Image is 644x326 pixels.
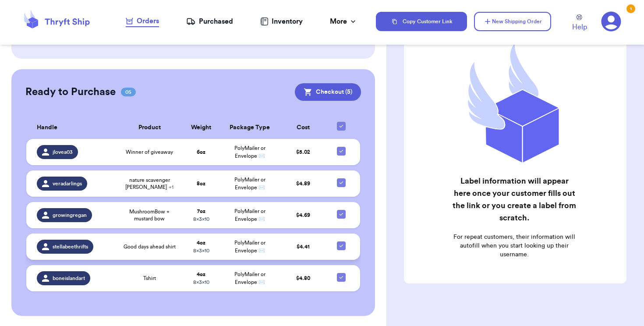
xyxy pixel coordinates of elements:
[124,243,176,250] span: Good days ahead shirt
[53,180,82,187] span: veradarlings
[234,177,265,190] span: PolyMailer or Envelope ✉️
[53,275,85,282] span: boneislandart
[182,117,221,139] th: Weight
[260,16,303,27] a: Inventory
[296,213,310,218] span: $ 4.69
[330,16,357,27] div: More
[143,275,156,282] span: Tshirt
[234,240,265,253] span: PolyMailer or Envelope ✉️
[169,184,173,190] span: + 1
[197,240,205,245] strong: 4 oz
[197,149,205,155] strong: 6 oz
[53,243,88,250] span: stellabeethrifts
[296,276,310,281] span: $ 4.80
[126,16,159,26] div: Orders
[193,248,209,253] span: 8 x 3 x 10
[53,212,87,219] span: growingregan
[452,175,576,224] h2: Label information will appear here once your customer fills out the link or you create a label fr...
[197,272,205,277] strong: 4 oz
[376,12,467,31] button: Copy Customer Link
[53,149,73,156] span: jlovea03
[279,117,328,139] th: Cost
[295,83,361,101] button: Checkout (5)
[117,117,182,139] th: Product
[297,244,310,249] span: $ 4.41
[474,12,551,31] button: New Shipping Order
[296,149,310,155] span: $ 5.02
[452,233,576,259] p: For repeat customers, their information will autofill when you start looking up their username.
[296,181,310,186] span: $ 4.89
[601,11,621,32] a: 1
[572,22,587,32] span: Help
[121,88,136,96] span: 05
[126,16,159,27] a: Orders
[234,209,265,222] span: PolyMailer or Envelope ✉️
[626,4,635,13] div: 1
[37,123,57,132] span: Handle
[234,145,265,159] span: PolyMailer or Envelope ✉️
[126,149,173,156] span: Winner of giveaway
[234,272,265,285] span: PolyMailer or Envelope ✉️
[572,14,587,32] a: Help
[197,181,205,186] strong: 8 oz
[193,280,209,285] span: 8 x 3 x 10
[186,16,233,27] a: Purchased
[122,177,177,191] span: nature scavenger [PERSON_NAME]
[197,209,205,214] strong: 7 oz
[122,208,177,222] span: MushroomBow + mustard bow
[221,117,279,139] th: Package Type
[25,85,116,99] h2: Ready to Purchase
[193,216,209,222] span: 8 x 3 x 10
